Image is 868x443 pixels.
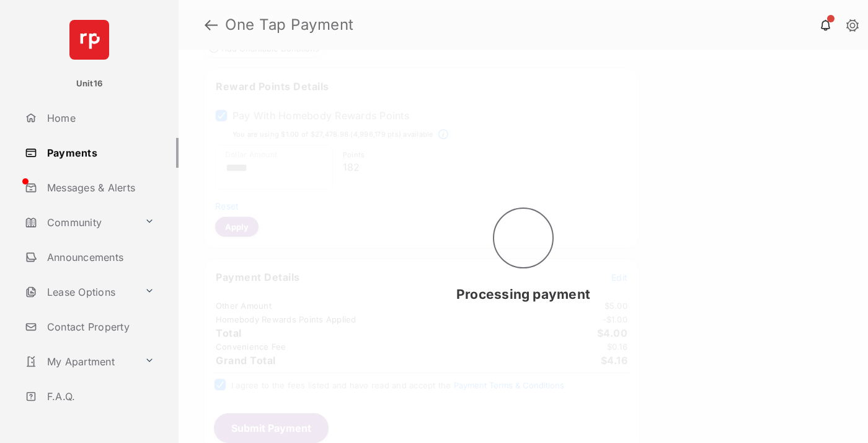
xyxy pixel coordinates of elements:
a: My Apartment [20,347,139,377]
a: Announcements [20,242,179,272]
a: Community [20,208,139,237]
a: Contact Property [20,312,179,342]
a: Home [20,103,179,133]
strong: One Tap Payment [225,17,354,32]
a: Lease Options [20,277,139,307]
a: Messages & Alerts [20,173,179,203]
span: Processing payment [456,286,590,302]
a: Payments [20,138,179,168]
img: svg+xml;base64,PHN2ZyB4bWxucz0iaHR0cDovL3d3dy53My5vcmcvMjAwMC9zdmciIHdpZHRoPSI2NCIgaGVpZ2h0PSI2NC... [69,20,109,60]
p: Unit16 [76,78,103,90]
a: F.A.Q. [20,381,179,411]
